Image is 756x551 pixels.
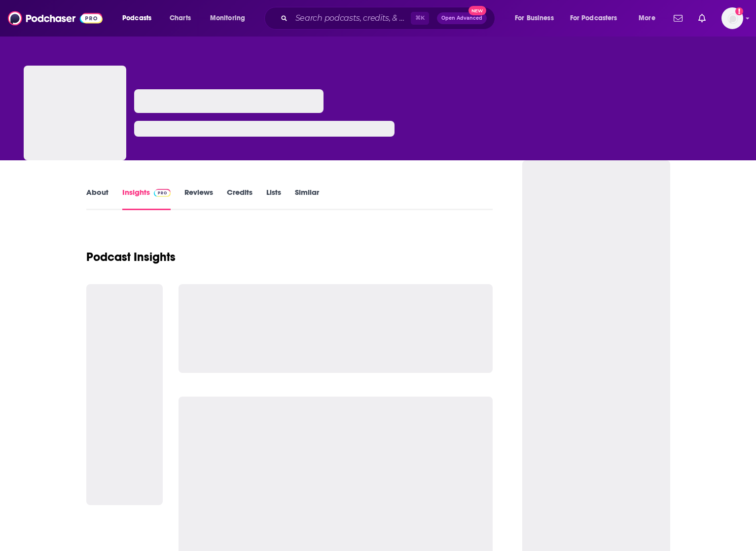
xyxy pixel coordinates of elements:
[721,7,743,29] span: Logged in as gracemyron
[295,187,319,210] a: Similar
[227,187,252,210] a: Credits
[411,12,429,25] span: ⌘ K
[274,7,504,30] div: Search podcasts, credits, & more...
[8,9,103,28] img: Podchaser - Follow, Share and Rate Podcasts
[184,187,213,210] a: Reviews
[437,12,487,24] button: Open AdvancedNew
[632,10,668,26] button: open menu
[154,189,171,197] img: Podchaser Pro
[468,6,486,15] span: New
[639,11,655,25] span: More
[86,250,176,264] h1: Podcast Insights
[122,11,151,25] span: Podcasts
[441,16,482,21] span: Open Advanced
[86,187,108,210] a: About
[570,11,617,25] span: For Podcasters
[515,11,554,25] span: For Business
[721,7,743,29] button: Show profile menu
[508,10,566,26] button: open menu
[210,11,245,25] span: Monitoring
[735,7,743,15] svg: Add a profile image
[670,10,686,27] a: Show notifications dropdown
[564,10,632,26] button: open menu
[203,10,258,26] button: open menu
[694,10,710,27] a: Show notifications dropdown
[170,11,191,25] span: Charts
[163,10,197,26] a: Charts
[115,10,164,26] button: open menu
[291,10,411,26] input: Search podcasts, credits, & more...
[266,187,281,210] a: Lists
[122,187,171,210] a: InsightsPodchaser Pro
[721,7,743,29] img: User Profile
